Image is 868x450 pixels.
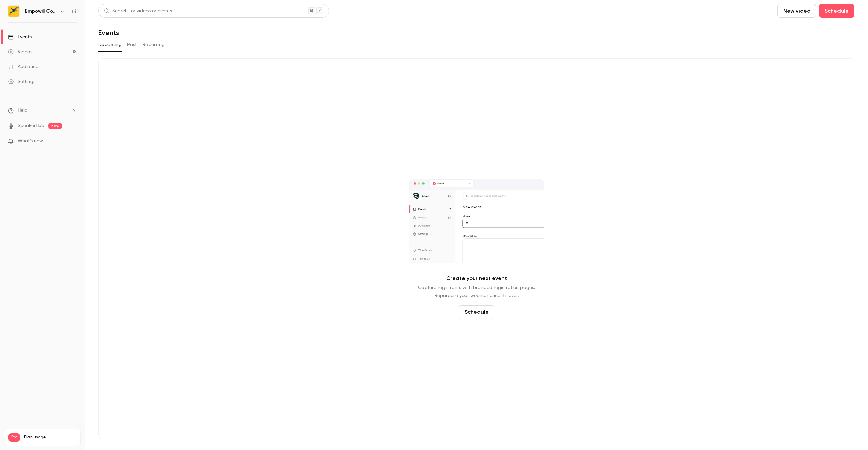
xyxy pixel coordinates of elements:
span: What's new [18,138,43,145]
img: Empowill Community [8,6,19,17]
button: Schedule [459,305,494,319]
li: help-dropdown-opener [8,107,77,114]
span: Plan usage [24,435,76,440]
div: Events [8,34,32,40]
div: Videos [8,48,32,55]
button: Schedule [819,4,854,18]
div: Search for videos or events [104,7,172,15]
span: Help [18,107,27,114]
h6: Empowill Community [25,8,57,15]
a: SpeakerHub [18,122,44,129]
button: Recurring [142,39,165,50]
button: Upcoming [98,39,122,50]
iframe: Noticeable Trigger [68,138,77,144]
div: Audience [8,63,38,70]
button: Past [127,39,137,50]
div: Settings [8,78,35,85]
button: New video [777,4,816,18]
span: Pro [8,433,20,442]
span: new [48,123,62,129]
p: Capture registrants with branded registration pages. Repurpose your webinar once it's over. [418,284,535,300]
h1: Events [98,28,119,37]
p: Create your next event [446,274,507,282]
